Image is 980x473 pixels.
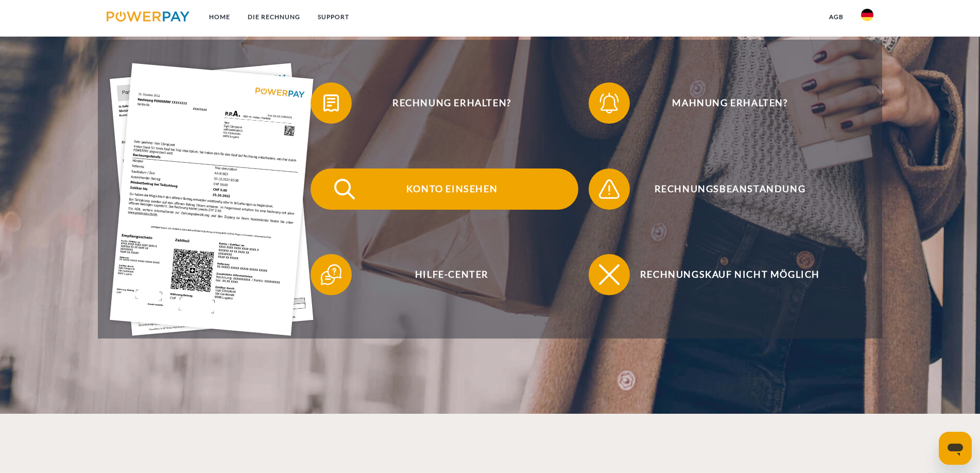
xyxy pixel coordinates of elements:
span: Rechnungsbeanstandung [604,168,856,210]
img: qb_warning.svg [596,176,622,202]
img: qb_close.svg [596,262,622,288]
a: agb [820,8,852,26]
span: Konto einsehen [325,168,578,210]
button: Konto einsehen [311,168,578,210]
span: Hilfe-Center [325,254,578,295]
img: qb_bell.svg [596,90,622,116]
a: Home [200,8,239,26]
button: Rechnungsbeanstandung [589,168,856,210]
button: Rechnungskauf nicht möglich [589,254,856,295]
a: SUPPORT [309,8,358,26]
button: Mahnung erhalten? [589,82,856,124]
img: single_invoice_powerpay_de.jpg [110,63,314,335]
button: Rechnung erhalten? [311,82,578,124]
a: DIE RECHNUNG [239,8,309,26]
img: logo-powerpay.svg [107,11,190,22]
iframe: Schaltfläche zum Öffnen des Messaging-Fensters [939,432,972,465]
span: Mahnung erhalten? [604,82,856,124]
img: qb_help.svg [318,262,344,288]
span: Rechnungskauf nicht möglich [604,254,856,295]
button: Hilfe-Center [311,254,578,295]
img: de [861,9,873,21]
img: qb_bill.svg [318,90,344,116]
img: qb_search.svg [332,176,357,202]
span: Rechnung erhalten? [325,82,578,124]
